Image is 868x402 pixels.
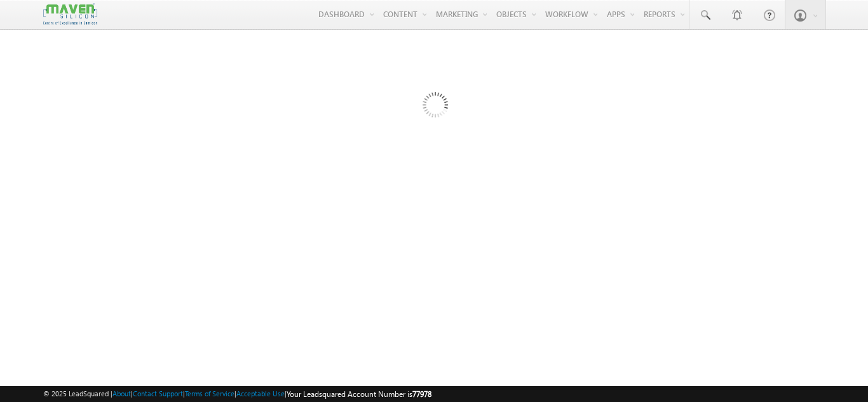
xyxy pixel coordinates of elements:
img: Loading... [369,41,500,173]
span: 77978 [412,389,431,399]
a: Acceptable Use [236,389,285,398]
a: Contact Support [133,389,183,398]
a: About [112,389,131,398]
img: Custom Logo [43,3,97,25]
span: Your Leadsquared Account Number is [287,389,431,399]
a: Terms of Service [185,389,234,398]
span: © 2025 LeadSquared | | | | | [43,388,431,400]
